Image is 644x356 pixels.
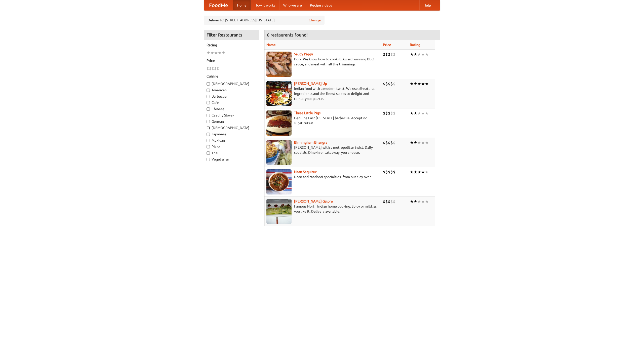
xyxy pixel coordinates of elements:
[267,32,308,37] ng-pluralize: 6 restaurants found!
[207,125,256,130] label: [DEMOGRAPHIC_DATA]
[414,52,417,57] li: ★
[294,170,316,174] a: Naan Sequitur
[393,81,395,87] li: $
[266,110,292,136] img: littlepigs.jpg
[390,52,393,57] li: $
[388,199,390,204] li: $
[266,81,292,106] img: curryup.jpg
[425,110,429,116] li: ★
[266,145,379,155] p: [PERSON_NAME] with a metropolitan twist. Daily specials. Dine-in or takeaway, you choose.
[414,169,417,175] li: ★
[383,199,385,204] li: $
[421,81,425,87] li: ★
[266,174,379,179] p: Naan and tandoori specialties, from our clay oven.
[385,52,388,57] li: $
[266,57,379,67] p: Pork. We know how to cook it. Award-winning BBQ sauce, and meat with all the trimmings.
[410,140,414,145] li: ★
[207,151,210,155] input: Thai
[207,50,210,56] li: ★
[207,101,210,104] input: Cafe
[390,140,393,145] li: $
[410,199,414,204] li: ★
[388,140,390,145] li: $
[207,82,210,86] input: [DEMOGRAPHIC_DATA]
[207,89,210,92] input: American
[410,169,414,175] li: ★
[421,140,425,145] li: ★
[393,110,395,116] li: $
[266,115,379,126] p: Genuine East [US_STATE] barbecue. Accept no substitutes!
[383,140,385,145] li: $
[417,52,421,57] li: ★
[266,43,276,47] a: Name
[306,0,336,10] a: Recipe videos
[385,110,388,116] li: $
[385,169,388,175] li: $
[207,106,256,111] label: Chinese
[204,0,233,10] a: FoodMe
[266,169,292,194] img: naansequitur.jpg
[279,0,306,10] a: Who we are
[417,110,421,116] li: ★
[388,81,390,87] li: $
[425,52,429,57] li: ★
[309,18,321,23] a: Change
[207,81,256,86] label: [DEMOGRAPHIC_DATA]
[294,52,313,56] a: Saucy Piggy
[266,52,292,77] img: saucy.jpg
[294,82,327,86] a: [PERSON_NAME] Up
[383,81,385,87] li: $
[383,43,391,47] a: Price
[266,140,292,165] img: bhangra.jpg
[421,110,425,116] li: ★
[207,145,210,148] input: Pizza
[207,150,256,155] label: Thai
[207,94,256,99] label: Barbecue
[421,169,425,175] li: ★
[390,110,393,116] li: $
[385,81,388,87] li: $
[390,81,393,87] li: $
[410,110,414,116] li: ★
[419,0,435,10] a: Help
[294,199,333,203] b: [PERSON_NAME] Galore
[210,50,214,56] li: ★
[383,169,385,175] li: $
[417,81,421,87] li: ★
[385,199,388,204] li: $
[266,199,292,224] img: currygalore.jpg
[207,157,256,162] label: Vegetarian
[385,140,388,145] li: $
[421,199,425,204] li: ★
[410,52,414,57] li: ★
[425,199,429,204] li: ★
[393,169,395,175] li: $
[425,169,429,175] li: ★
[207,113,256,118] label: Czech / Slovak
[207,107,210,111] input: Chinese
[218,50,222,56] li: ★
[414,81,417,87] li: ★
[207,133,210,136] input: Japanese
[417,169,421,175] li: ★
[207,43,256,48] h5: Rating
[209,66,212,71] li: $
[425,81,429,87] li: ★
[207,66,209,71] li: $
[421,52,425,57] li: ★
[410,43,420,47] a: Rating
[207,88,256,93] label: American
[217,66,219,71] li: $
[383,110,385,116] li: $
[207,114,210,117] input: Czech / Slovak
[222,50,225,56] li: ★
[425,140,429,145] li: ★
[233,0,251,10] a: Home
[207,132,256,137] label: Japanese
[383,52,385,57] li: $
[294,111,320,115] a: Three Little Pigs
[207,139,210,142] input: Mexican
